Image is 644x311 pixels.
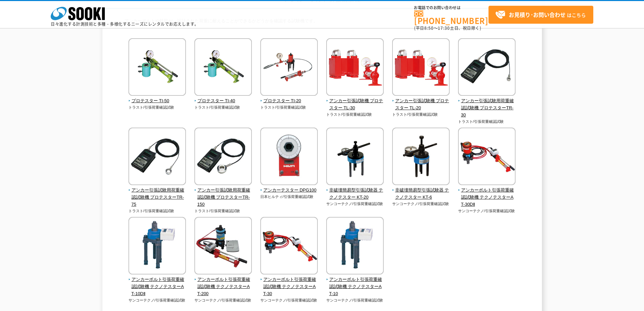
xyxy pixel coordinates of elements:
p: サンコーテクノ/引張荷重確認試験 [326,297,384,303]
img: アンカー引張試験用荷重確認試験機 プロテスターTR-75 [128,128,186,187]
img: プロテスター TI-40 [194,38,252,97]
img: プロテスター TI-50 [128,38,186,97]
p: トラスト/引張荷重確認試験 [128,208,186,214]
a: [PHONE_NUMBER] [414,10,488,24]
img: アンカー引張試験用荷重確認試験機 プロテスターTR-30 [458,38,516,97]
p: サンコーテクノ/引張荷重確認試験 [194,297,252,303]
p: 日々進化する計測技術と多種・多様化するニーズにレンタルでお応えします。 [51,22,199,26]
img: アンカーボルト引張荷重確認試験機 テクノテスターAT-30DⅡ [458,128,516,187]
p: トラスト/引張荷重確認試験 [194,208,252,214]
p: トラスト/引張荷重確認試験 [326,112,384,117]
a: プロテスター TI-40 [194,91,252,105]
img: アンカーボルト引張荷重確認試験機 テクノテスターAT-10 [326,217,384,276]
a: アンカーボルト引張荷重確認試験機 テクノテスターAT-200 [194,270,252,297]
img: アンカーボルト引張荷重確認試験機 テクノテスターAT-30 [260,217,318,276]
a: アンカーテスター DPG100 [260,180,318,194]
span: アンカー引張試験用荷重確認試験機 プロテスターTR-30 [458,97,516,118]
a: アンカー引張試験機 プロテスター TL-30 [326,91,384,111]
span: (平日 ～ 土日、祝日除く) [414,25,481,31]
span: アンカーボルト引張荷重確認試験機 テクノテスターAT-10 [326,276,384,297]
span: アンカーボルト引張荷重確認試験機 テクノテスターAT-10DⅡ [128,276,186,297]
span: プロテスター TI-50 [128,97,186,105]
p: トラスト/引張荷重確認試験 [128,105,186,110]
span: 非破壊簡易型引張試験器 テクノテスター KT-20 [326,187,384,201]
span: プロテスター TI-40 [194,97,252,105]
a: お見積り･お問い合わせはこちら [488,6,593,24]
p: サンコーテクノ/引張荷重確認試験 [392,201,450,207]
p: サンコーテクノ/引張荷重確認試験 [458,208,516,214]
img: 非破壊簡易型引張試験器 テクノテスター KT-6 [392,128,450,187]
p: トラスト/引張荷重確認試験 [260,105,318,110]
span: アンカーボルト引張荷重確認試験機 テクノテスターAT-200 [194,276,252,297]
a: アンカーボルト引張荷重確認試験機 テクノテスターAT-30DⅡ [458,180,516,208]
a: 非破壊簡易型引張試験器 テクノテスター KT-20 [326,180,384,201]
a: プロテスター TI-50 [128,91,186,105]
a: アンカー引張試験用荷重確認試験機 プロテスターTR-75 [128,180,186,208]
span: 8:50 [424,25,434,31]
p: トラスト/引張荷重確認試験 [392,112,450,117]
span: 17:30 [438,25,450,31]
span: アンカーボルト引張荷重確認試験機 テクノテスターAT-30DⅡ [458,187,516,208]
a: アンカー引張試験用荷重確認試験機 プロテスターTR-30 [458,91,516,118]
img: アンカーテスター DPG100 [260,128,318,187]
p: サンコーテクノ/引張荷重確認試験 [260,297,318,303]
img: 非破壊簡易型引張試験器 テクノテスター KT-20 [326,128,384,187]
span: アンカーボルト引張荷重確認試験機 テクノテスターAT-30 [260,276,318,297]
a: 非破壊簡易型引張試験器 テクノテスター KT-6 [392,180,450,201]
span: アンカー引張試験用荷重確認試験機 プロテスターTR-75 [128,187,186,208]
a: アンカー引張試験用荷重確認試験機 プロテスターTR-150 [194,180,252,208]
img: アンカー引張試験機 プロテスター TL-20 [392,38,450,97]
p: サンコーテクノ/引張荷重確認試験 [128,297,186,303]
p: サンコーテクノ/引張荷重確認試験 [326,201,384,207]
img: アンカーボルト引張荷重確認試験機 テクノテスターAT-200 [194,217,252,276]
p: トラスト/引張荷重確認試験 [458,119,516,125]
strong: お見積り･お問い合わせ [509,10,566,19]
span: アンカー引張試験機 プロテスター TL-20 [392,97,450,112]
a: アンカー引張試験機 プロテスター TL-20 [392,91,450,111]
span: アンカーテスター DPG100 [260,187,318,194]
span: 非破壊簡易型引張試験器 テクノテスター KT-6 [392,187,450,201]
span: お電話でのお問い合わせは [414,6,488,10]
span: アンカー引張試験用荷重確認試験機 プロテスターTR-150 [194,187,252,208]
span: アンカー引張試験機 プロテスター TL-30 [326,97,384,112]
p: 日本ヒルティ/引張荷重確認試験 [260,194,318,200]
img: アンカー引張試験機 プロテスター TL-30 [326,38,384,97]
a: アンカーボルト引張荷重確認試験機 テクノテスターAT-10 [326,270,384,297]
img: アンカー引張試験用荷重確認試験機 プロテスターTR-150 [194,128,252,187]
span: はこちら [495,10,586,20]
a: アンカーボルト引張荷重確認試験機 テクノテスターAT-30 [260,270,318,297]
a: アンカーボルト引張荷重確認試験機 テクノテスターAT-10DⅡ [128,270,186,297]
p: トラスト/引張荷重確認試験 [194,105,252,110]
img: アンカーボルト引張荷重確認試験機 テクノテスターAT-10DⅡ [128,217,186,276]
img: プロテスター TI-20 [260,38,318,97]
a: プロテスター TI-20 [260,91,318,105]
span: プロテスター TI-20 [260,97,318,105]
